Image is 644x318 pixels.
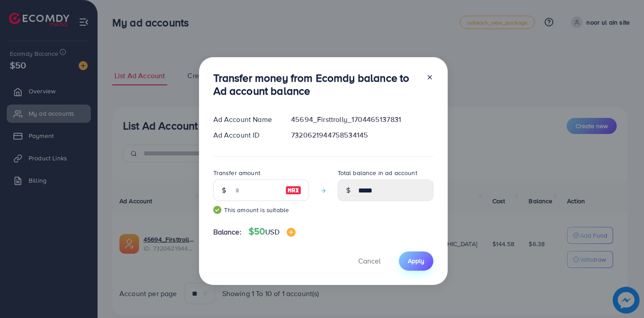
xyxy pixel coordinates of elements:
div: Ad Account ID [206,130,284,140]
span: Cancel [358,256,381,266]
div: 45694_Firsttrolly_1704465137831 [284,114,440,125]
img: image [285,185,301,196]
h3: Transfer money from Ecomdy balance to Ad account balance [213,71,419,97]
img: guide [213,206,221,214]
button: Apply [399,251,433,271]
div: Ad Account Name [206,114,284,125]
span: Apply [408,256,424,265]
label: Total balance in ad account [338,168,417,177]
small: This amount is suitable [213,205,309,214]
button: Cancel [347,251,392,271]
div: 7320621944758534145 [284,130,440,140]
span: USD [265,227,279,237]
span: Balance: [213,227,241,237]
label: Transfer amount [213,168,260,177]
h4: $50 [249,226,296,237]
img: image [287,228,296,237]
